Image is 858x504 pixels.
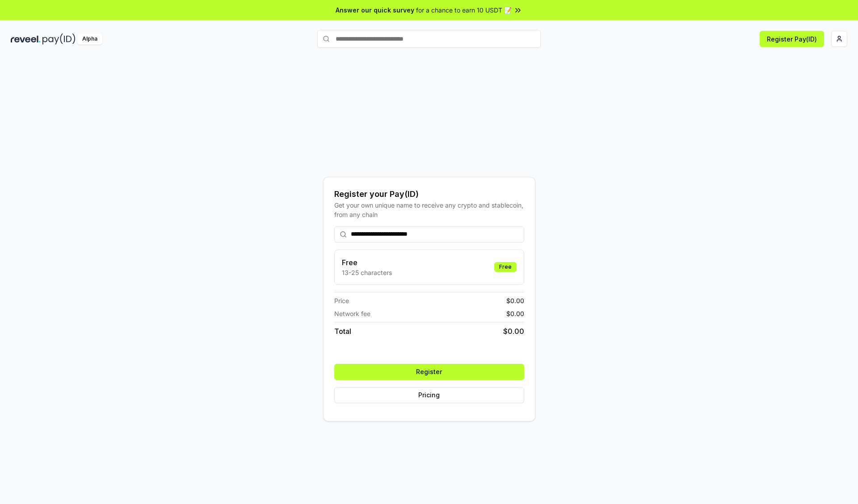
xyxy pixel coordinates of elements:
[506,309,524,318] span: $ 0.00
[11,33,41,45] img: reveel_dark
[342,257,392,268] h3: Free
[334,188,524,200] div: Register your Pay(ID)
[334,296,349,305] span: Price
[334,309,370,318] span: Network fee
[42,33,76,45] img: pay_id
[342,268,392,277] p: 13-25 characters
[77,33,102,45] div: Alpha
[334,364,524,380] button: Register
[416,5,512,15] span: for a chance to earn 10 USDT 📝
[334,387,524,403] button: Pricing
[334,200,524,219] div: Get your own unique name to receive any crypto and stablecoin, from any chain
[503,326,524,337] span: $ 0.00
[760,31,824,47] button: Register Pay(ID)
[494,262,517,272] div: Free
[336,5,414,15] span: Answer our quick survey
[334,326,351,337] span: Total
[506,296,524,305] span: $ 0.00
